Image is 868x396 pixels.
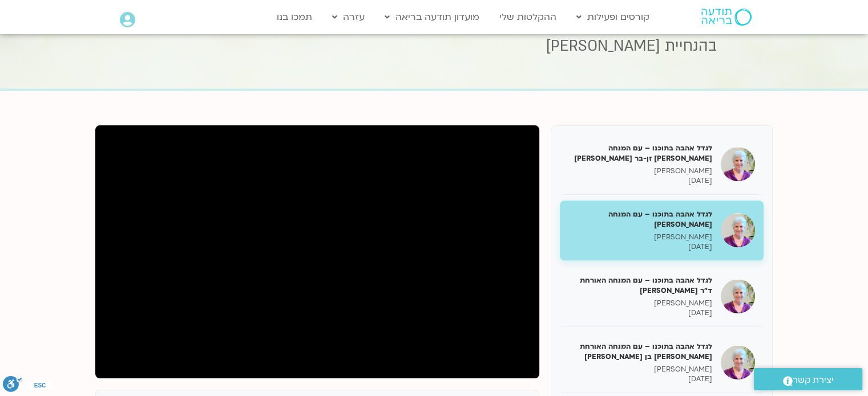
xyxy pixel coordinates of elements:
[754,368,862,390] a: יצירת קשר
[721,213,755,247] img: לגדל אהבה בתוכנו – עם המנחה האורח ענבר בר קמה
[721,279,755,313] img: לגדל אהבה בתוכנו – עם המנחה האורחת ד"ר נועה אלבלדה
[568,341,712,362] h5: לגדל אהבה בתוכנו – עם המנחה האורחת [PERSON_NAME] בן [PERSON_NAME]
[494,6,562,28] a: ההקלטות שלי
[326,6,370,28] a: עזרה
[701,9,752,26] img: תודעה בריאה
[568,365,712,374] p: [PERSON_NAME]
[568,308,712,318] p: [DATE]
[793,373,834,388] span: יצירת קשר
[568,209,712,230] h5: לגדל אהבה בתוכנו – עם המנחה [PERSON_NAME]
[571,6,655,28] a: קורסים ופעילות
[568,242,712,252] p: [DATE]
[568,166,712,176] p: [PERSON_NAME]
[568,143,712,164] h5: לגדל אהבה בתוכנו – עם המנחה [PERSON_NAME] זן-בר [PERSON_NAME]
[568,299,712,308] p: [PERSON_NAME]
[721,345,755,379] img: לגדל אהבה בתוכנו – עם המנחה האורחת שאנייה כהן בן חיים
[568,232,712,242] p: [PERSON_NAME]
[721,147,755,181] img: לגדל אהבה בתוכנו – עם המנחה האורחת צילה זן-בר צור
[271,6,318,28] a: תמכו בנו
[568,275,712,296] h5: לגדל אהבה בתוכנו – עם המנחה האורחת ד"ר [PERSON_NAME]
[665,36,717,56] span: בהנחיית
[379,6,485,28] a: מועדון תודעה בריאה
[568,374,712,384] p: [DATE]
[568,176,712,186] p: [DATE]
